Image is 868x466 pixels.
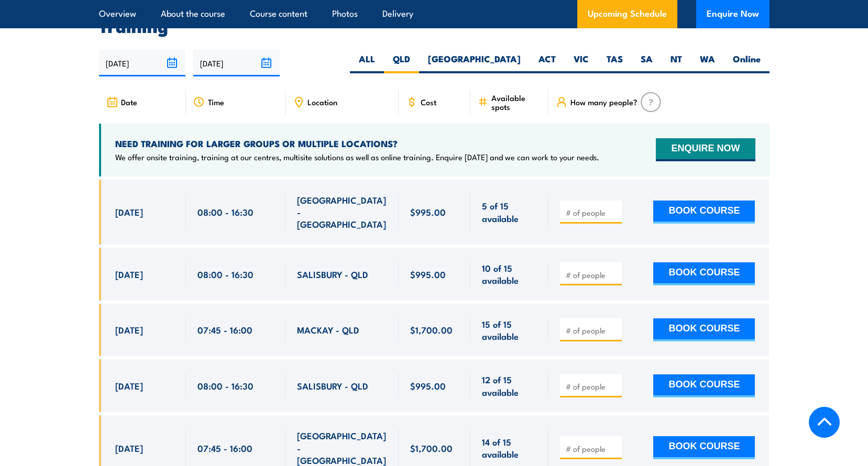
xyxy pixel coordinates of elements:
span: 08:00 - 16:30 [197,380,254,392]
label: QLD [384,53,419,73]
span: $1,700.00 [410,442,453,454]
button: BOOK COURSE [653,374,755,397]
span: 14 of 15 available [482,436,537,460]
span: [DATE] [115,442,143,454]
input: From date [99,50,185,76]
span: SALISBURY - QLD [297,268,368,280]
span: Location [307,97,337,106]
label: ALL [350,53,384,73]
span: $1,700.00 [410,324,453,336]
span: How many people? [570,97,638,106]
span: [GEOGRAPHIC_DATA] - [GEOGRAPHIC_DATA] [297,194,387,230]
label: NT [662,53,691,73]
button: BOOK COURSE [653,262,755,285]
input: # of people [566,381,618,392]
button: BOOK COURSE [653,318,755,341]
span: $995.00 [410,268,446,280]
span: [DATE] [115,380,143,392]
span: 08:00 - 16:30 [197,268,254,280]
label: WA [691,53,724,73]
span: 12 of 15 available [482,373,537,398]
span: Time [208,97,224,106]
label: [GEOGRAPHIC_DATA] [419,53,530,73]
span: Date [121,97,137,106]
span: 07:45 - 16:00 [197,442,252,454]
span: $995.00 [410,206,446,218]
span: 08:00 - 16:30 [197,206,254,218]
input: # of people [566,207,618,218]
button: ENQUIRE NOW [656,138,755,161]
label: ACT [530,53,565,73]
label: SA [632,53,662,73]
button: BOOK COURSE [653,436,755,459]
span: [DATE] [115,268,143,280]
h4: NEED TRAINING FOR LARGER GROUPS OR MULTIPLE LOCATIONS? [115,138,599,149]
input: # of people [566,443,618,454]
span: Available spots [491,93,541,111]
label: TAS [598,53,632,73]
span: [DATE] [115,206,143,218]
h2: UPCOMING SCHEDULE FOR - "QLD Health & Safety Representative Initial 5 Day Training" [99,4,770,33]
input: # of people [566,325,618,336]
input: # of people [566,270,618,280]
span: $995.00 [410,380,446,392]
input: To date [193,50,280,76]
span: Cost [421,97,436,106]
button: BOOK COURSE [653,201,755,224]
label: Online [724,53,770,73]
span: 07:45 - 16:00 [197,324,252,336]
span: MACKAY - QLD [297,324,359,336]
p: We offer onsite training, training at our centres, multisite solutions as well as online training... [115,152,599,162]
span: SALISBURY - QLD [297,380,368,392]
span: 10 of 15 available [482,262,537,286]
span: 5 of 15 available [482,199,537,224]
label: VIC [565,53,598,73]
span: 15 of 15 available [482,318,537,342]
span: [GEOGRAPHIC_DATA] - [GEOGRAPHIC_DATA] [297,429,387,466]
span: [DATE] [115,324,143,336]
